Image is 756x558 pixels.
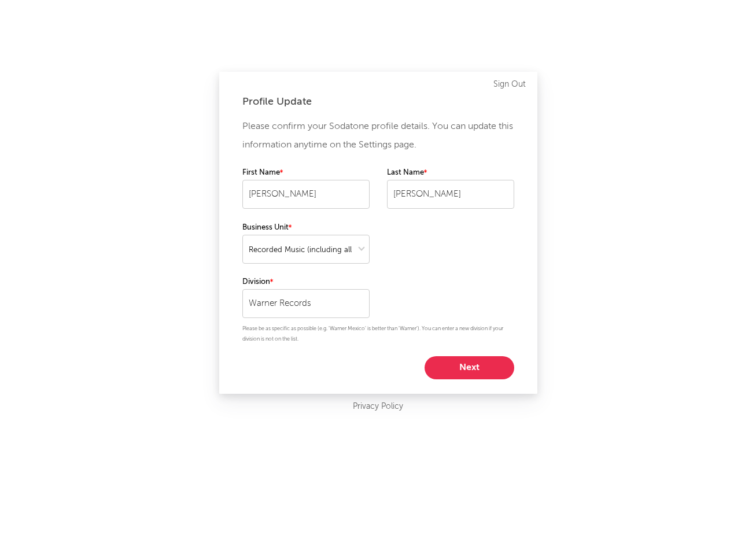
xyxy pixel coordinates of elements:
[387,180,514,209] input: Your last name
[425,356,514,379] button: Next
[242,324,514,345] p: Please be as specific as possible (e.g. 'Warner Mexico' is better than 'Warner'). You can enter a...
[242,221,370,235] label: Business Unit
[493,77,526,91] a: Sign Out
[387,166,514,180] label: Last Name
[353,400,403,414] a: Privacy Policy
[242,275,370,289] label: Division
[242,289,370,318] input: Your division
[242,95,514,109] div: Profile Update
[242,180,370,209] input: Your first name
[242,117,514,154] p: Please confirm your Sodatone profile details. You can update this information anytime on the Sett...
[242,166,370,180] label: First Name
